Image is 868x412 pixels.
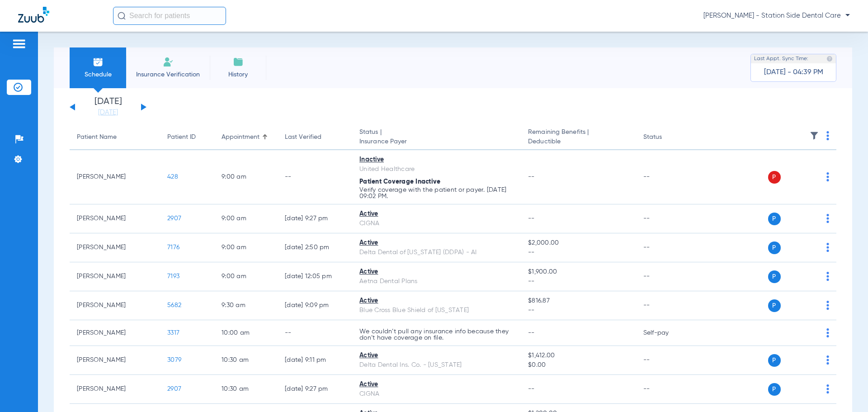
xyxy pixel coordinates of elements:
div: Appointment [222,133,270,142]
span: P [768,242,781,254]
span: $2,000.00 [528,238,628,248]
span: $0.00 [528,360,628,370]
img: last sync help info [826,56,833,62]
td: [DATE] 12:05 PM [278,262,352,291]
td: -- [278,150,352,204]
span: 2907 [167,215,181,222]
div: United Healthcare [359,165,514,174]
div: Patient ID [167,133,207,142]
span: Schedule [76,70,119,79]
td: [DATE] 9:27 PM [278,375,352,404]
img: group-dot-blue.svg [826,172,829,181]
div: Patient ID [167,133,196,142]
span: 428 [167,174,178,180]
td: -- [636,262,697,291]
img: group-dot-blue.svg [826,328,829,337]
div: Active [359,267,514,277]
td: [DATE] 2:50 PM [278,233,352,262]
p: Verify coverage with the patient or payer. [DATE] 09:02 PM. [359,187,514,199]
td: 9:00 AM [214,150,278,204]
td: [DATE] 9:27 PM [278,204,352,233]
img: group-dot-blue.svg [826,355,829,365]
div: Last Verified [285,133,321,142]
td: [PERSON_NAME] [70,291,160,320]
td: 10:30 AM [214,346,278,375]
span: P [768,270,781,283]
td: [DATE] 9:11 PM [278,346,352,375]
span: 5682 [167,302,181,308]
p: We couldn’t pull any insurance info because they don’t have coverage on file. [359,328,514,341]
span: $816.87 [528,296,628,306]
td: [PERSON_NAME] [70,320,160,346]
div: Delta Dental of [US_STATE] (DDPA) - AI [359,248,514,257]
span: -- [528,174,535,180]
img: History [233,57,244,67]
div: Aetna Dental Plans [359,277,514,286]
td: 9:00 AM [214,233,278,262]
td: [PERSON_NAME] [70,346,160,375]
td: 9:00 AM [214,262,278,291]
span: Insurance Payer [359,137,514,147]
span: Last Appt. Sync Time: [754,54,808,63]
td: -- [636,291,697,320]
span: 7176 [167,244,179,251]
div: CIGNA [359,389,514,399]
td: [PERSON_NAME] [70,150,160,204]
img: Search Icon [118,12,126,20]
img: group-dot-blue.svg [826,243,829,252]
td: [PERSON_NAME] [70,262,160,291]
img: filter.svg [810,131,819,140]
td: [DATE] 9:09 PM [278,291,352,320]
div: Blue Cross Blue Shield of [US_STATE] [359,306,514,315]
td: Self-pay [636,320,697,346]
div: Appointment [222,133,259,142]
span: History [217,70,259,79]
td: -- [636,375,697,404]
div: Patient Name [77,133,153,142]
span: Patient Coverage Inactive [359,179,440,185]
td: -- [636,204,697,233]
img: group-dot-blue.svg [826,301,829,310]
td: [PERSON_NAME] [70,375,160,404]
td: -- [278,320,352,346]
div: CIGNA [359,219,514,228]
img: group-dot-blue.svg [826,131,829,140]
span: 7193 [167,273,179,279]
div: Active [359,296,514,306]
span: 2907 [167,386,181,392]
th: Status | [352,125,521,150]
li: [DATE] [81,97,135,117]
img: group-dot-blue.svg [826,384,829,393]
span: 3079 [167,357,181,363]
span: P [768,354,781,367]
span: 3317 [167,330,179,336]
div: Active [359,238,514,248]
td: 10:00 AM [214,320,278,346]
span: [PERSON_NAME] - Station Side Dental Care [703,11,850,20]
td: [PERSON_NAME] [70,233,160,262]
span: P [768,171,781,184]
span: [DATE] - 04:39 PM [764,68,823,77]
span: Deductible [528,137,628,147]
a: [DATE] [81,108,135,117]
td: 9:30 AM [214,291,278,320]
span: P [768,299,781,312]
div: Active [359,380,514,389]
span: -- [528,248,628,257]
img: Zuub Logo [18,7,49,23]
td: -- [636,346,697,375]
span: $1,900.00 [528,267,628,277]
img: Manual Insurance Verification [163,57,174,67]
td: 9:00 AM [214,204,278,233]
td: 10:30 AM [214,375,278,404]
div: Inactive [359,155,514,165]
span: P [768,383,781,396]
img: hamburger-icon [12,38,26,49]
div: Active [359,351,514,360]
td: -- [636,233,697,262]
span: -- [528,306,628,315]
th: Status [636,125,697,150]
span: -- [528,386,535,392]
span: -- [528,277,628,286]
th: Remaining Benefits | [521,125,636,150]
